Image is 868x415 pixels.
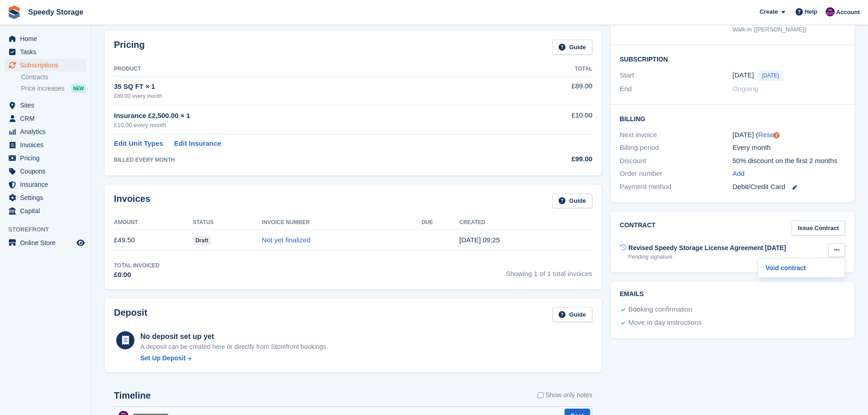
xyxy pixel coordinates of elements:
[733,70,754,81] time: 2025-09-01 00:00:00 UTC
[459,236,500,244] time: 2025-09-01 08:25:40 UTC
[733,169,745,179] a: Add
[733,156,845,166] div: 50% discount on the first 2 months
[20,138,75,151] span: Invoices
[114,121,514,130] div: £10.00 every month
[20,152,75,164] span: Pricing
[459,215,592,230] th: Created
[620,54,845,63] h2: Subscription
[552,194,592,209] a: Guide
[628,318,702,328] div: Move in day instructions
[140,354,186,363] div: Set Up Deposit
[5,191,86,204] a: menu
[114,156,514,164] div: BILLED EVERY MONTH
[262,236,311,244] a: Not yet finalized
[758,70,783,81] span: [DATE]
[772,131,781,139] div: Tooltip anchor
[5,59,86,72] a: menu
[514,62,592,77] th: Total
[140,342,328,352] p: A deposit can be created here or directly from Storefront bookings.
[805,7,817,16] span: Help
[20,125,75,138] span: Analytics
[114,307,147,323] h2: Deposit
[733,85,759,92] span: Ongoing
[20,46,75,58] span: Tasks
[733,143,845,153] div: Every month
[7,5,21,19] img: stora-icon-8386f47178a22dfd0bd8f6a31ec36ba5ce8667c1dd55bd0f319d3a0aa187defe.svg
[620,84,732,94] div: End
[5,178,86,191] a: menu
[552,307,592,323] a: Guide
[114,40,145,55] h2: Pricing
[21,83,86,93] a: Price increases NEW
[114,390,151,401] h2: Timeline
[620,70,732,81] div: Start
[140,331,328,342] div: No deposit set up yet
[140,354,328,363] a: Set Up Deposit
[5,99,86,112] a: menu
[114,270,159,280] div: £0.00
[20,178,75,191] span: Insurance
[20,236,75,249] span: Online Store
[8,225,91,234] span: Storefront
[5,32,86,45] a: menu
[628,243,786,253] div: Revised Speedy Storage License Agreement [DATE]
[114,230,193,251] td: £49.50
[758,131,776,138] a: Reset
[114,194,150,209] h2: Invoices
[826,7,835,16] img: Dan Jackson
[20,99,75,112] span: Sites
[620,291,845,298] h2: Emails
[114,62,514,77] th: Product
[733,182,845,192] div: Debit/Credit Card
[20,32,75,45] span: Home
[5,112,86,125] a: menu
[71,84,86,93] div: NEW
[5,125,86,138] a: menu
[114,261,159,270] div: Total Invoiced
[836,8,860,17] span: Account
[5,236,86,249] a: menu
[506,261,592,280] span: Showing 1 of 1 total invoices
[20,112,75,125] span: CRM
[114,215,193,230] th: Amount
[762,262,841,274] a: Void contract
[514,76,592,105] td: £89.00
[620,143,732,153] div: Billing period
[114,111,514,121] div: Insurance £2,500.00 × 1
[5,205,86,217] a: menu
[628,253,786,261] div: Pending signature
[791,220,845,236] a: Issue Contract
[5,46,86,58] a: menu
[114,138,163,149] a: Edit Unit Types
[20,59,75,72] span: Subscriptions
[193,236,211,245] span: Draft
[620,182,732,192] div: Payment method
[514,105,592,135] td: £10.00
[75,237,86,248] a: Preview store
[620,130,732,140] div: Next invoice
[760,7,778,16] span: Create
[421,215,459,230] th: Due
[21,73,86,82] a: Contracts
[538,390,544,400] input: Show only notes
[5,152,86,164] a: menu
[733,25,845,34] div: Walk-in ([PERSON_NAME])
[733,130,845,140] div: [DATE] ( )
[20,165,75,178] span: Coupons
[538,390,592,400] label: Show only notes
[20,191,75,204] span: Settings
[514,154,592,164] div: £99.00
[114,92,514,100] div: £89.00 every month
[552,40,592,55] a: Guide
[25,5,87,20] a: Speedy Storage
[193,215,262,230] th: Status
[620,156,732,166] div: Discount
[620,220,656,236] h2: Contract
[620,114,845,123] h2: Billing
[620,169,732,179] div: Order number
[5,138,86,151] a: menu
[262,215,421,230] th: Invoice Number
[628,304,692,315] div: Booking confirmation
[5,165,86,178] a: menu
